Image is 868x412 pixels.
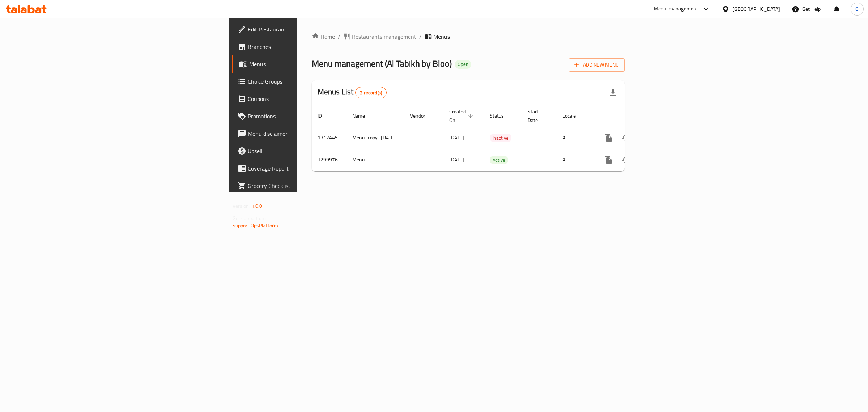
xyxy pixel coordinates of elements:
a: Edit Restaurant [232,21,374,38]
button: more [600,151,617,169]
td: - [522,127,557,149]
span: Menu disclaimer [248,129,368,138]
td: All [557,127,594,149]
span: ID [318,112,331,120]
span: Menus [433,32,450,41]
a: Choice Groups [232,73,374,90]
a: Branches [232,38,374,55]
div: Open [455,60,471,69]
table: enhanced table [312,105,675,171]
span: 1.0.0 [251,201,263,211]
span: Branches [248,42,368,51]
button: Change Status [617,129,634,147]
h2: Menus List [318,87,387,98]
span: Restaurants management [352,32,416,41]
div: Total records count [355,87,387,98]
span: Coupons [248,94,368,103]
td: All [557,149,594,171]
span: Upsell [248,147,368,155]
span: [DATE] [449,155,464,164]
span: 2 record(s) [356,89,386,96]
a: Upsell [232,142,374,160]
span: G [855,5,859,13]
li: / [419,32,422,41]
td: Menu_copy_[DATE] [346,127,404,149]
span: Coverage Report [248,164,368,173]
div: Export file [604,84,622,101]
td: Menu [346,149,404,171]
span: Choice Groups [248,77,368,86]
td: - [522,149,557,171]
span: Start Date [528,107,548,125]
span: Active [490,156,508,164]
span: [DATE] [449,133,464,142]
span: Add New Menu [574,60,619,70]
a: Menus [232,55,374,73]
span: Version: [233,201,250,211]
span: Get support on: [233,214,266,223]
span: Grocery Checklist [248,181,368,190]
a: Support.OpsPlatform [233,221,278,230]
nav: breadcrumb [312,32,625,41]
th: Actions [594,105,675,127]
a: Coupons [232,90,374,108]
button: more [600,129,617,147]
span: Created On [449,107,475,125]
button: Add New Menu [569,58,625,72]
span: Inactive [490,134,511,142]
a: Menu disclaimer [232,125,374,142]
a: Grocery Checklist [232,177,374,194]
a: Restaurants management [343,32,416,41]
div: Menu-management [654,5,698,13]
span: Locale [562,112,585,120]
span: Open [455,61,471,67]
span: Edit Restaurant [248,25,368,34]
span: Status [490,112,513,120]
span: Name [352,112,374,120]
span: Promotions [248,112,368,121]
span: Vendor [410,112,435,120]
a: Coverage Report [232,160,374,177]
span: Menus [249,60,368,68]
div: [GEOGRAPHIC_DATA] [732,5,780,13]
a: Promotions [232,108,374,125]
span: Menu management ( Al Tabikh by Bloo ) [312,55,452,72]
